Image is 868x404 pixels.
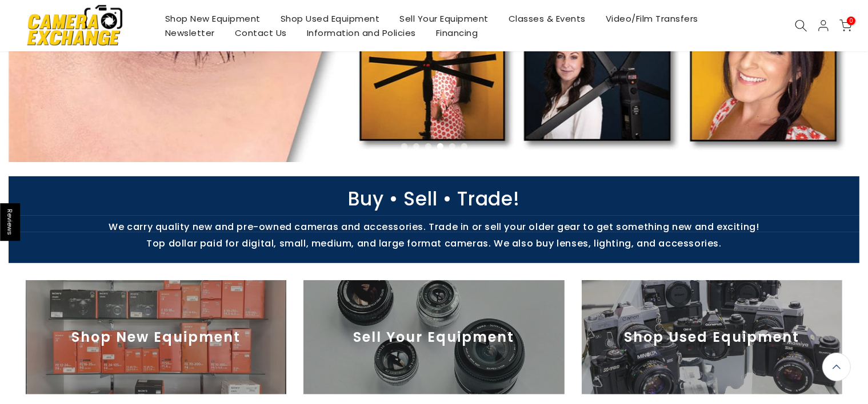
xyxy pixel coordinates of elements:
[3,238,865,249] p: Top dollar paid for digital, small, medium, and large format cameras. We also buy lenses, lightin...
[3,193,865,204] p: Buy • Sell • Trade!
[499,11,596,26] a: Classes & Events
[425,143,431,150] li: Page dot 3
[449,143,455,150] li: Page dot 5
[401,143,407,150] li: Page dot 1
[3,221,865,232] p: We carry quality new and pre-owned cameras and accessories. Trade in or sell your older gear to g...
[437,143,443,150] li: Page dot 4
[426,26,489,40] a: Financing
[271,11,390,26] a: Shop Used Equipment
[413,143,419,150] li: Page dot 2
[822,353,851,381] a: Back to the top
[155,26,225,40] a: Newsletter
[839,19,852,32] a: 0
[225,26,297,40] a: Contact Us
[461,143,467,150] li: Page dot 6
[596,11,709,26] a: Video/Film Transfers
[155,11,271,26] a: Shop New Equipment
[847,17,855,25] span: 0
[390,11,499,26] a: Sell Your Equipment
[297,26,426,40] a: Information and Policies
